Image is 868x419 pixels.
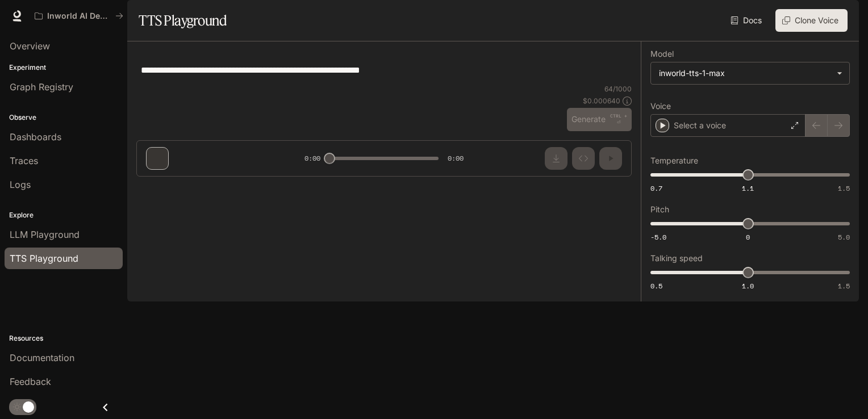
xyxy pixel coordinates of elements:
[604,84,632,94] p: 64 / 1000
[650,254,703,262] p: Talking speed
[674,120,726,131] p: Select a voice
[650,232,666,242] span: -5.0
[742,183,754,193] span: 1.1
[659,68,831,79] div: inworld-tts-1-max
[139,9,227,32] h1: TTS Playground
[650,157,698,165] p: Temperature
[583,96,620,106] p: $ 0.000640
[742,281,754,291] span: 1.0
[650,102,671,110] p: Voice
[838,232,850,242] span: 5.0
[838,281,850,291] span: 1.5
[775,9,848,32] button: Clone Voice
[746,232,750,242] span: 0
[47,11,111,21] p: Inworld AI Demos
[838,183,850,193] span: 1.5
[30,5,128,27] button: All workspaces
[650,183,662,193] span: 0.7
[650,281,662,291] span: 0.5
[650,50,674,58] p: Model
[651,62,849,84] div: inworld-tts-1-max
[650,206,669,213] p: Pitch
[728,9,766,32] a: Docs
